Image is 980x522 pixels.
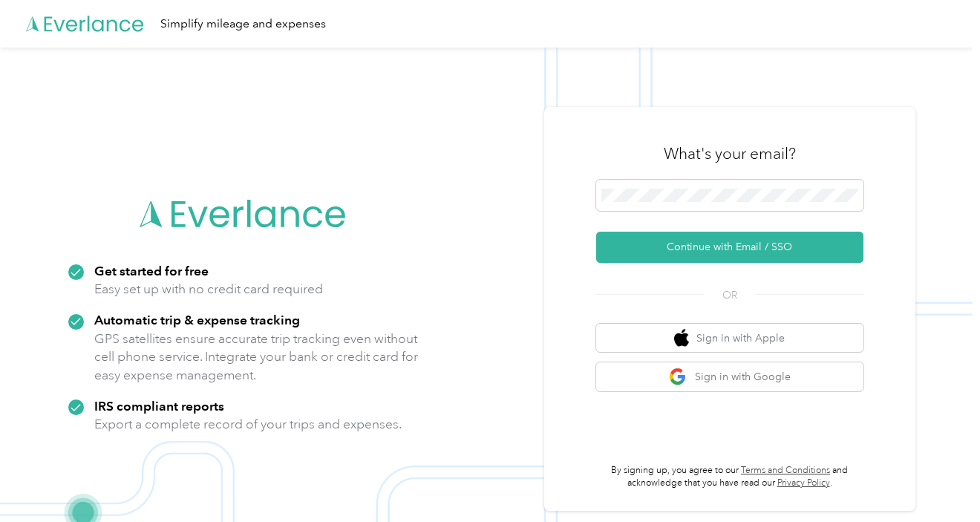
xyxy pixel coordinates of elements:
a: Terms and Conditions [741,465,830,476]
p: By signing up, you agree to our and acknowledge that you have read our . [596,464,863,490]
p: Easy set up with no credit card required [94,280,323,298]
img: google logo [669,368,687,386]
button: Continue with Email / SSO [596,232,863,263]
button: google logoSign in with Google [596,362,863,391]
p: Export a complete record of your trips and expenses. [94,415,402,434]
strong: Get started for free [94,263,209,278]
a: Privacy Policy [777,477,830,489]
h3: What's your email? [664,143,796,164]
img: apple logo [674,329,689,348]
span: OR [704,287,756,303]
button: apple logoSign in with Apple [596,324,863,353]
div: Simplify mileage and expenses [160,15,326,33]
strong: IRS compliant reports [94,398,224,414]
p: GPS satellites ensure accurate trip tracking even without cell phone service. Integrate your bank... [94,330,419,385]
strong: Automatic trip & expense tracking [94,312,300,327]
